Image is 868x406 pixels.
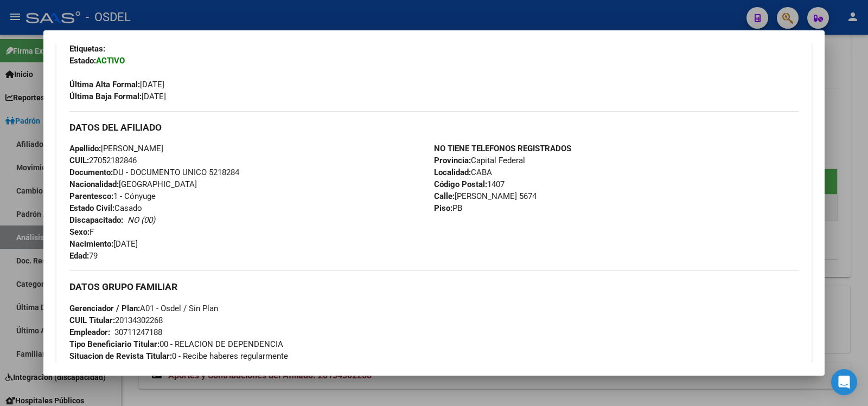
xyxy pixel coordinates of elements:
[69,304,218,313] span: A01 - Osdel / Sin Plan
[69,191,113,201] strong: Parentesco:
[69,251,98,261] span: 79
[69,179,197,189] span: [GEOGRAPHIC_DATA]
[69,215,123,225] strong: Discapacitado:
[69,304,140,313] strong: Gerenciador / Plan:
[69,251,89,261] strong: Edad:
[69,80,140,89] strong: Última Alta Formal:
[434,144,571,153] strong: NO TIENE TELEFONOS REGISTRADOS
[69,156,137,165] span: 27052182846
[69,56,96,66] strong: Estado:
[127,215,155,225] i: NO (00)
[69,203,114,213] strong: Estado Civil:
[69,167,113,177] strong: Documento:
[69,121,799,133] h3: DATOS DEL AFILIADO
[434,167,492,177] span: CABA
[831,369,857,395] div: Open Intercom Messenger
[434,156,525,165] span: Capital Federal
[69,227,90,237] strong: Sexo:
[69,156,89,165] strong: CUIL:
[69,203,142,213] span: Casado
[69,144,163,153] span: [PERSON_NAME]
[434,179,505,189] span: 1407
[69,351,288,361] span: 0 - Recibe haberes regularmente
[69,281,799,293] h3: DATOS GRUPO FAMILIAR
[69,339,283,349] span: 00 - RELACION DE DEPENDENCIA
[434,203,452,213] strong: Piso:
[434,191,455,201] strong: Calle:
[69,92,142,101] strong: Última Baja Formal:
[69,327,110,337] strong: Empleador:
[69,80,164,89] span: [DATE]
[434,203,462,213] span: PB
[69,339,159,349] strong: Tipo Beneficiario Titular:
[69,44,105,54] strong: Etiquetas:
[69,167,239,177] span: DU - DOCUMENTO UNICO 5218284
[114,326,162,338] div: 30711247188
[96,56,125,66] strong: ACTIVO
[69,315,115,325] strong: CUIL Titular:
[69,239,113,249] strong: Nacimiento:
[69,179,119,189] strong: Nacionalidad:
[434,179,487,189] strong: Código Postal:
[69,144,101,153] strong: Apellido:
[69,239,138,249] span: [DATE]
[434,156,471,165] strong: Provincia:
[69,351,172,361] strong: Situacion de Revista Titular:
[69,191,156,201] span: 1 - Cónyuge
[69,227,94,237] span: F
[434,167,471,177] strong: Localidad:
[434,191,537,201] span: [PERSON_NAME] 5674
[69,92,166,101] span: [DATE]
[69,315,163,325] span: 20134302268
